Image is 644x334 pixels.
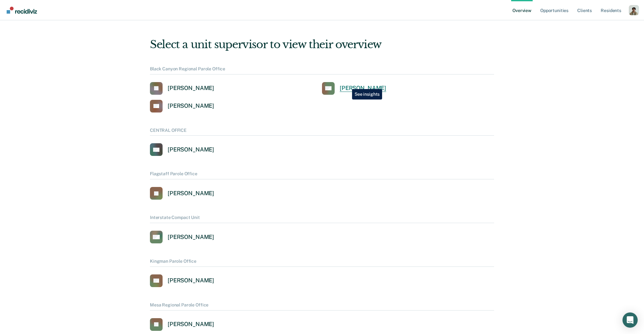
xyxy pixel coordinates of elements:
img: Recidiviz [7,7,37,14]
div: [PERSON_NAME] [168,146,214,153]
a: [PERSON_NAME] [150,274,214,287]
button: Profile dropdown button [629,5,639,15]
div: [PERSON_NAME] [168,321,214,328]
div: [PERSON_NAME] [168,234,214,241]
a: [PERSON_NAME] [322,82,386,95]
div: [PERSON_NAME] [168,102,214,110]
div: [PERSON_NAME] [168,85,214,92]
div: CENTRAL OFFICE [150,128,494,136]
div: [PERSON_NAME] [340,85,386,92]
a: [PERSON_NAME] [150,187,214,200]
div: Open Intercom Messenger [622,312,638,328]
a: [PERSON_NAME] [150,100,214,112]
div: Interstate Compact Unit [150,215,494,223]
div: [PERSON_NAME] [168,190,214,197]
div: Select a unit supervisor to view their overview [150,38,494,51]
div: Black Canyon Regional Parole Office [150,66,494,74]
a: [PERSON_NAME] [150,82,214,95]
a: [PERSON_NAME] [150,318,214,331]
div: Kingman Parole Office [150,259,494,267]
a: [PERSON_NAME] [150,231,214,243]
div: Mesa Regional Parole Office [150,302,494,311]
a: [PERSON_NAME] [150,143,214,156]
div: Flagstaff Parole Office [150,171,494,179]
div: [PERSON_NAME] [168,277,214,284]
